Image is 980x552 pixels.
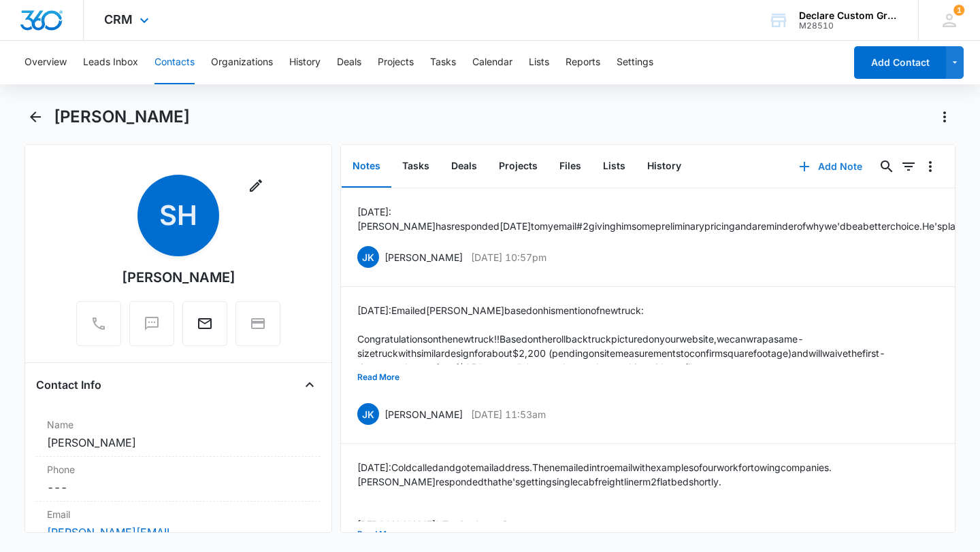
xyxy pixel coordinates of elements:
[549,145,592,188] button: Files
[122,267,235,288] div: [PERSON_NAME]
[385,407,463,421] p: [PERSON_NAME]
[357,460,938,489] p: [DATE]: Cold called and got email address. Then emailed intro email with examples of our work for...
[24,41,67,84] button: Overview
[391,145,440,188] button: Tasks
[430,41,456,84] button: Tasks
[357,403,379,425] span: JK
[36,502,321,547] div: Email[PERSON_NAME][EMAIL_ADDRESS][DOMAIN_NAME]
[137,175,219,256] span: SH
[357,303,944,317] p: [DATE]: Emailed [PERSON_NAME] based on his mention of new truck:
[47,417,310,432] label: Name
[592,145,636,188] button: Lists
[799,21,898,31] div: account id
[357,521,399,547] button: Read More
[24,106,46,128] button: Back
[617,41,653,84] button: Settings
[342,145,391,188] button: Notes
[47,479,310,496] dd: ---
[182,322,227,334] a: Email
[47,524,183,540] a: [PERSON_NAME][EMAIL_ADDRESS][DOMAIN_NAME]
[471,250,546,264] p: [DATE] 10:57pm
[636,145,692,188] button: History
[854,46,946,79] button: Add Contact
[799,10,898,21] div: account name
[47,434,310,451] dd: [PERSON_NAME]
[357,332,944,375] p: Congratulations on the new truck!! Based on the rollback truck pictured on your website, we can w...
[440,145,488,188] button: Deals
[182,301,227,346] button: Email
[299,374,321,396] button: Close
[54,107,190,127] h1: [PERSON_NAME]
[953,5,964,16] span: 1
[83,41,138,84] button: Leads Inbox
[36,377,101,393] h4: Contact Info
[104,12,133,27] span: CRM
[211,41,273,84] button: Organizations
[47,507,310,521] label: Email
[357,517,938,532] p: [PERSON_NAME]'s Towing &amp; Recovery
[953,5,964,16] div: notifications count
[529,41,549,84] button: Lists
[471,407,546,421] p: [DATE] 11:53am
[154,41,195,84] button: Contacts
[385,250,463,264] p: [PERSON_NAME]
[876,156,898,177] button: Search...
[378,41,414,84] button: Projects
[566,41,600,84] button: Reports
[934,106,955,128] button: Actions
[357,364,399,390] button: Read More
[289,41,321,84] button: History
[36,412,321,457] div: Name[PERSON_NAME]
[919,156,941,177] button: Overflow Menu
[898,156,919,177] button: Filters
[488,145,549,188] button: Projects
[785,150,876,183] button: Add Note
[337,41,361,84] button: Deals
[357,246,379,268] span: JK
[47,462,310,477] label: Phone
[36,457,321,502] div: Phone---
[472,41,512,84] button: Calendar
